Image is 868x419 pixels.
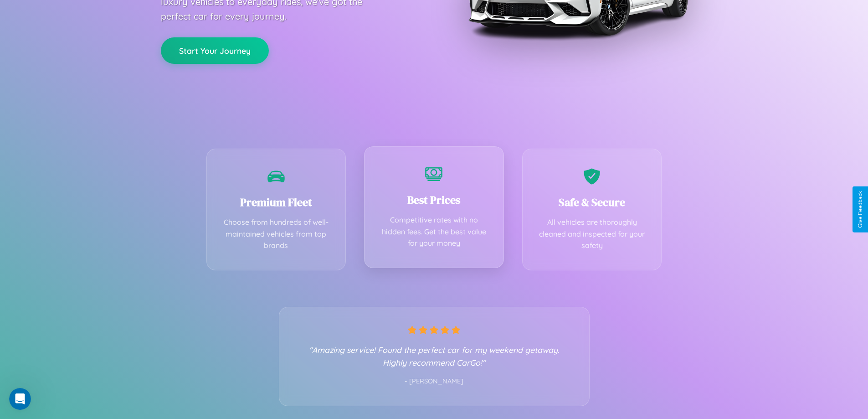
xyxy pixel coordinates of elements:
button: Start Your Journey [161,37,269,64]
div: Give Feedback [857,191,863,228]
h3: Best Prices [378,192,490,207]
iframe: Intercom live chat [9,388,31,410]
h3: Safe & Secure [536,195,648,210]
p: - [PERSON_NAME] [298,376,571,388]
p: Competitive rates with no hidden fees. Get the best value for your money [378,214,490,249]
p: Choose from hundreds of well-maintained vehicles from top brands [221,217,332,252]
p: "Amazing service! Found the perfect car for my weekend getaway. Highly recommend CarGo!" [298,343,571,369]
p: All vehicles are thoroughly cleaned and inspected for your safety [536,217,648,252]
h3: Premium Fleet [221,195,332,210]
